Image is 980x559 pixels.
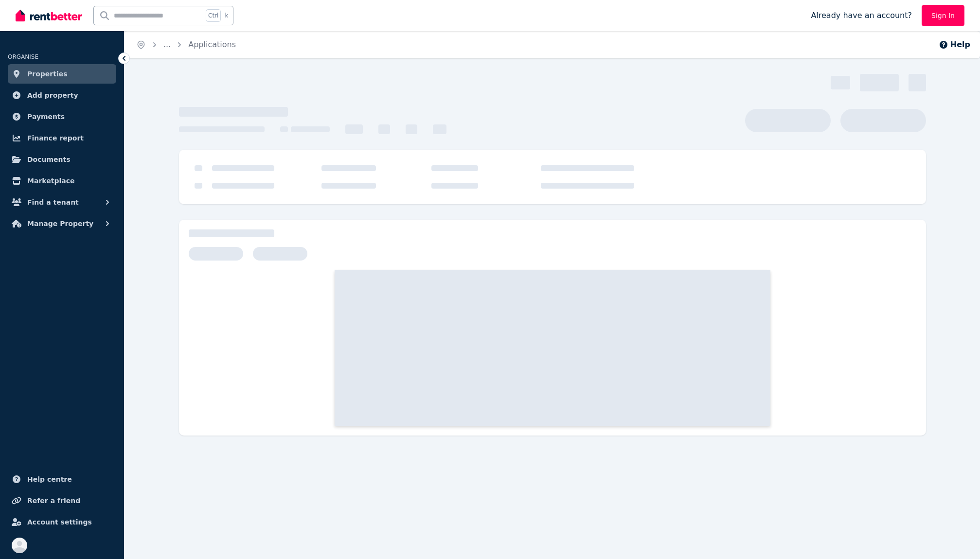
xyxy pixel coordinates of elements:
a: Properties [8,64,116,84]
span: Properties [27,68,68,80]
a: Payments [8,107,116,126]
a: Help centre [8,470,116,489]
span: Help centre [27,473,72,485]
a: Account settings [8,512,116,532]
span: ORGANISE [8,53,38,60]
a: Marketplace [8,171,116,191]
span: Documents [27,154,71,165]
a: Refer a friend [8,491,116,510]
a: Documents [8,150,116,169]
img: RentBetter [16,8,82,23]
a: Applications [188,40,236,49]
span: Already have an account? [811,10,912,21]
span: Manage Property [27,218,93,229]
span: Ctrl [206,9,221,22]
span: Account settings [27,516,92,528]
span: Finance report [27,132,84,144]
span: Find a tenant [27,196,79,208]
span: Payments [27,111,65,122]
a: Sign In [922,5,964,26]
span: Add property [27,89,78,101]
span: ... [163,40,171,49]
span: Marketplace [27,175,74,187]
button: Help [939,39,970,51]
button: Find a tenant [8,192,116,212]
span: k [225,12,228,19]
a: Finance report [8,128,116,148]
a: Add property [8,86,116,105]
button: Manage Property [8,214,116,233]
span: Refer a friend [27,495,80,507]
nav: Breadcrumb [125,31,248,58]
